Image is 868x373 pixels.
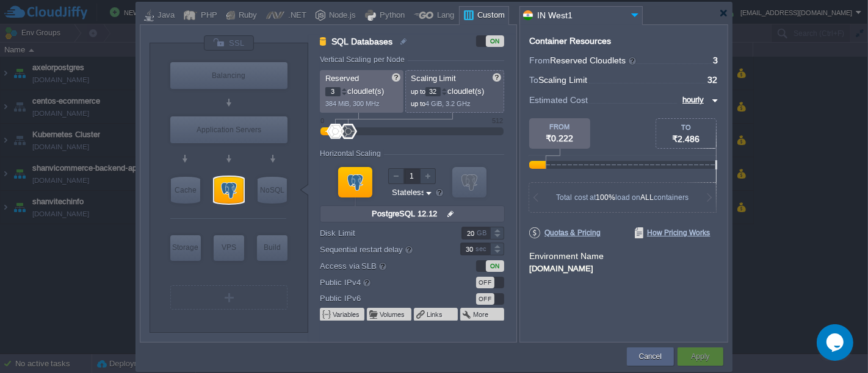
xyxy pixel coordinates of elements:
span: up to [411,88,425,95]
div: OFF [476,293,494,305]
div: Ruby [235,7,257,25]
div: Storage [170,235,201,260]
span: Quotas & Pricing [529,227,601,238]
div: Java [154,7,175,25]
div: [DOMAIN_NAME] [529,262,718,273]
span: From [529,55,550,65]
iframe: chat widget [817,324,856,361]
p: cloudlet(s) [325,83,399,96]
div: Create New Layer [170,285,288,310]
div: ON [486,35,504,47]
div: 0 [320,117,324,124]
div: VPS [214,235,244,260]
div: Lang [433,7,454,25]
button: Volumes [380,310,406,319]
label: Environment Name [529,251,604,261]
span: Scaling Limit [411,74,457,83]
label: Public IPv4 [320,275,444,289]
span: 32 [707,75,717,85]
span: 384 MiB, 300 MHz [325,100,380,107]
span: 3 [713,55,718,65]
span: up to [411,100,425,107]
span: To [529,75,538,85]
button: More [473,310,490,319]
div: Balancing [170,62,288,89]
div: Cache [171,177,200,204]
label: Sequential restart delay [320,243,444,256]
span: ₹2.486 [673,134,700,144]
div: Vertical Scaling per Node [320,55,408,64]
div: 512 [492,117,503,124]
div: Elastic VPS [214,235,244,261]
div: .NET [284,7,306,25]
div: Build [257,235,288,260]
div: Build Node [257,235,288,261]
label: Public IPv6 [320,292,444,305]
div: ON [486,260,504,272]
span: Reserved [325,74,359,83]
span: ₹0.222 [546,133,574,143]
div: TO [656,124,716,131]
div: PHP [197,7,217,25]
p: cloudlet(s) [411,83,500,96]
div: NoSQL Databases [258,177,287,204]
button: Apply [691,350,709,363]
div: SQL Databases [214,177,244,204]
div: FROM [529,123,590,130]
div: Horizontal Scaling [320,149,384,158]
div: Container Resources [529,37,611,46]
button: Cancel [639,350,662,363]
span: 4 GiB, 3.2 GHz [425,100,471,107]
label: Access via SLB [320,259,444,272]
div: Custom [474,7,505,25]
div: Node.js [325,7,356,25]
div: Storage Containers [170,235,201,261]
div: Application Servers [170,116,288,143]
div: OFF [476,277,494,288]
div: Load Balancer [170,62,288,89]
div: sec [476,243,489,255]
span: Scaling Limit [538,75,587,85]
div: NoSQL [258,177,287,204]
button: Variables [333,310,361,319]
span: Estimated Cost [529,93,588,107]
label: Disk Limit [320,227,444,240]
span: How Pricing Works [635,227,711,238]
div: Python [376,7,405,25]
span: Reserved Cloudlets [550,55,637,65]
button: Links [427,310,444,319]
div: GB [477,227,489,239]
